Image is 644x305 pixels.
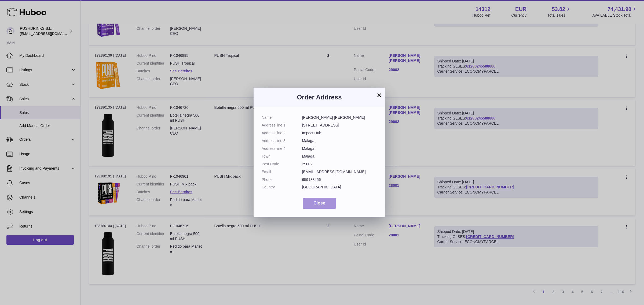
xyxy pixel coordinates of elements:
dd: 659188456 [302,177,377,182]
dd: Impact Hub [302,131,377,136]
dd: Malaga [302,138,377,143]
dt: Address line 3 [262,138,302,143]
dt: Name [262,115,302,120]
dt: Country [262,185,302,190]
button: × [376,92,382,98]
dt: Address line 4 [262,146,302,151]
dt: Address line 2 [262,131,302,136]
dd: [PERSON_NAME] [PERSON_NAME] [302,115,377,120]
dt: Email [262,169,302,174]
dd: Malaga [302,146,377,151]
dd: [GEOGRAPHIC_DATA] [302,185,377,190]
h3: Order Address [262,93,377,102]
dd: [EMAIL_ADDRESS][DOMAIN_NAME] [302,169,377,174]
dd: 29002 [302,162,377,167]
dd: Malaga [302,154,377,159]
dt: Post Code [262,162,302,167]
dt: Town [262,154,302,159]
dt: Address line 1 [262,123,302,128]
span: Close [313,201,325,205]
button: Close [303,198,336,209]
dt: Phone [262,177,302,182]
dd: [STREET_ADDRESS] [302,123,377,128]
